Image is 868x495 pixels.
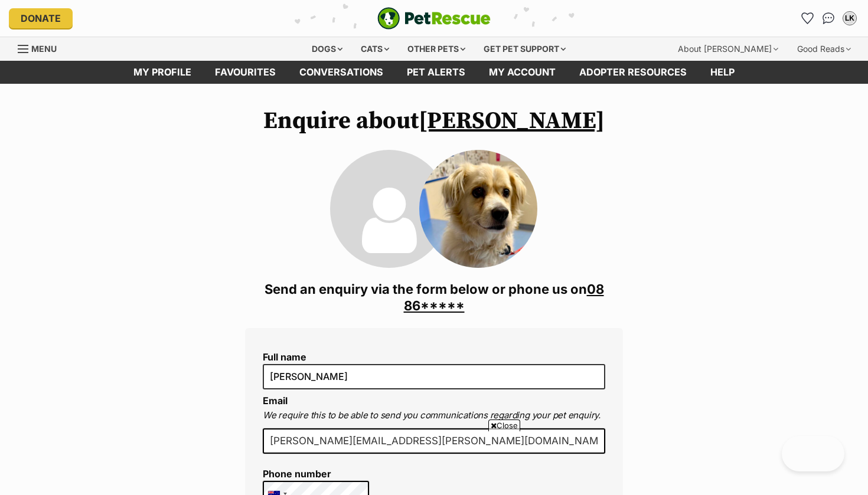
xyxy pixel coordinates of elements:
[263,409,605,422] p: We require this to be able to send you communications regarding your pet enquiry.
[263,352,605,362] label: Full name
[819,9,838,28] a: Conversations
[304,37,351,61] div: Dogs
[203,61,288,84] a: Favourites
[353,37,397,61] div: Cats
[823,12,835,24] img: chat-41dd97257d64d25036548639549fe6c8038ab92f7586957e7f3b1b290dea8141.svg
[9,8,73,28] a: Donate
[399,37,474,61] div: Other pets
[377,7,491,29] a: PetRescue
[18,37,65,58] a: Menu
[798,9,859,28] ul: Account quick links
[477,61,567,84] a: My account
[419,150,537,268] img: Otto
[475,37,574,61] div: Get pet support
[798,9,817,28] a: Favourites
[844,12,856,24] div: LK
[122,61,203,84] a: My profile
[288,61,395,84] a: conversations
[245,281,623,314] h3: Send an enquiry via the form below or phone us on
[263,395,288,407] label: Email
[488,419,520,431] span: Close
[699,61,746,84] a: Help
[789,37,859,61] div: Good Reads
[782,436,844,471] iframe: Help Scout Beacon - Open
[395,61,477,84] a: Pet alerts
[245,107,623,135] h1: Enquire about
[377,7,491,29] img: logo-e224e6f780fb5917bec1dbf3a21bbac754714ae5b6737aabdf751b685950b380.svg
[263,364,605,389] input: E.g. Jimmy Chew
[31,44,57,54] span: Menu
[567,61,699,84] a: Adopter resources
[419,106,605,136] a: [PERSON_NAME]
[840,9,859,28] button: My account
[670,37,787,61] div: About [PERSON_NAME]
[219,436,649,489] iframe: Advertisement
